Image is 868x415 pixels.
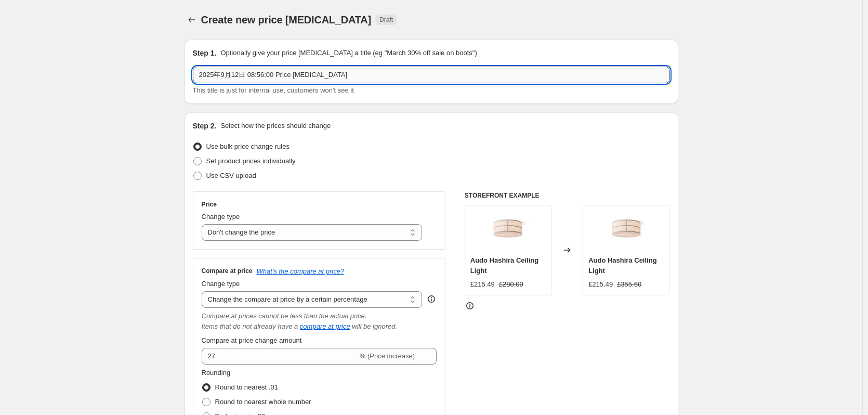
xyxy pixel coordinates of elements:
[487,211,529,252] img: 1510699_1510699U_low_ON_b344eb92-a171-425e-a24a-3d7445316046_80x.jpg
[606,211,647,252] img: 1510699_1510699U_low_ON_b344eb92-a171-425e-a24a-3d7445316046_80x.jpg
[206,142,290,150] span: Use bulk price change rules
[360,352,415,360] span: % (Price increase)
[193,48,217,58] h2: Step 1.
[206,172,256,179] span: Use CSV upload
[215,398,311,406] span: Round to nearest whole number
[193,121,217,131] h2: Step 2.
[202,200,217,209] h3: Price
[202,280,240,288] span: Change type
[202,348,358,365] input: -15
[465,191,670,200] h6: STOREFRONT EXAMPLE
[220,48,477,58] p: Optionally give your price [MEDICAL_DATA] a title (eg "March 30% off sale on boots")
[588,279,613,290] div: £215.49
[202,336,302,344] span: Compare at price change amount
[206,157,296,165] span: Set product prices individually
[185,12,199,27] button: Price change jobs
[617,279,641,290] strike: £355.60
[588,256,656,275] span: Audo Hashira Ceiling Light
[202,312,367,320] i: Compare at prices cannot be less than the actual price.
[300,322,350,330] button: compare at price
[202,213,240,221] span: Change type
[202,322,298,330] i: Items that do not already have a
[215,383,278,391] span: Round to nearest .01
[352,322,397,330] i: will be ignored.
[193,86,354,94] span: This title is just for internal use, customers won't see it
[470,279,495,290] div: £215.49
[499,279,523,290] strike: £280.00
[426,294,437,304] div: help
[379,16,393,24] span: Draft
[193,67,670,83] input: 30% off holiday sale
[470,256,538,275] span: Audo Hashira Ceiling Light
[257,267,345,275] button: What's the compare at price?
[201,14,372,25] span: Create new price [MEDICAL_DATA]
[220,121,331,131] p: Select how the prices should change
[202,267,253,275] h3: Compare at price
[202,369,231,377] span: Rounding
